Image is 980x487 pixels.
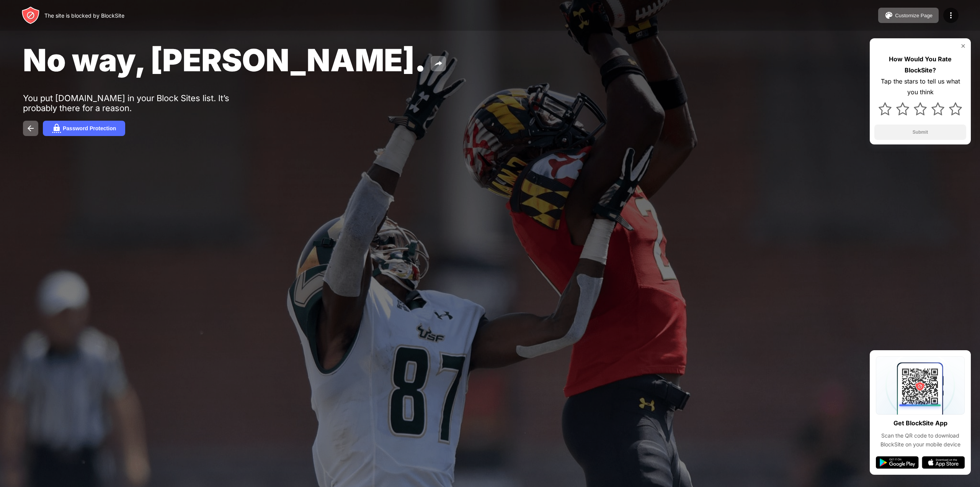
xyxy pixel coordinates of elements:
div: You put [DOMAIN_NAME] in your Block Sites list. It’s probably there for a reason. [23,93,260,113]
img: pallet.svg [884,11,893,20]
img: google-play.svg [876,456,919,469]
div: How Would You Rate BlockSite? [874,54,966,76]
button: Customize Page [878,8,939,23]
img: star.svg [949,102,962,115]
img: back.svg [26,124,35,133]
img: star.svg [914,102,927,115]
img: app-store.svg [922,456,965,469]
img: star.svg [931,102,944,115]
div: Tap the stars to tell us what you think [874,76,966,98]
div: Customize Page [895,13,933,18]
img: star.svg [879,102,892,115]
button: Password Protection [43,121,125,136]
span: No way, [PERSON_NAME]. [23,41,426,79]
img: header-logo.svg [21,6,40,25]
img: star.svg [896,102,909,115]
div: The site is blocked by BlockSite [44,12,124,19]
img: menu-icon.svg [946,11,955,20]
img: rate-us-close.svg [960,43,966,49]
div: Password Protection [63,125,116,131]
img: password.svg [52,124,61,133]
img: qrcode.svg [876,356,965,415]
button: Submit [874,125,966,140]
img: share.svg [434,59,443,68]
div: Scan the QR code to download BlockSite on your mobile device [876,431,965,449]
div: Get BlockSite App [893,418,947,429]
